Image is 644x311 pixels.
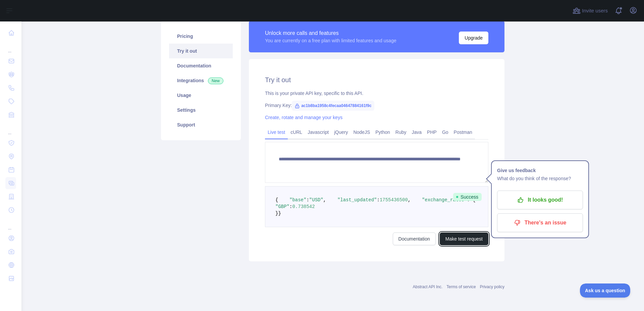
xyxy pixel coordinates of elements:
[275,211,278,216] span: }
[292,101,374,111] span: ac1b8ba1958c4fecaa04647884161f9c
[5,122,16,136] div: ...
[169,117,233,132] a: Support
[351,127,373,138] a: NodeJS
[289,197,306,203] span: "base"
[497,166,583,174] h1: Give us feedback
[265,90,488,97] div: This is your private API key, specific to this API.
[265,102,488,109] div: Primary Key:
[480,284,504,289] a: Privacy policy
[459,32,488,44] button: Upgrade
[169,44,233,58] a: Try it out
[502,194,578,206] p: It looks good!
[497,191,583,209] button: It looks good!
[337,197,377,203] span: "last_updated"
[497,213,583,232] button: There's an issue
[408,197,411,203] span: ,
[309,197,323,203] span: "USD"
[265,115,342,120] a: Create, rotate and manage your keys
[288,127,305,138] a: cURL
[305,127,331,138] a: Javascript
[582,7,608,15] span: Invite users
[265,127,288,138] a: Live test
[424,127,439,138] a: PHP
[446,284,476,289] a: Terms of service
[502,217,578,228] p: There's an issue
[422,197,467,203] span: "exchange_rates"
[169,103,233,117] a: Settings
[169,88,233,103] a: Usage
[265,37,396,44] div: You are currently on a free plan with limited features and usage
[413,284,443,289] a: Abstract API Inc.
[5,40,16,54] div: ...
[169,29,233,44] a: Pricing
[439,127,451,138] a: Go
[453,193,482,201] span: Success
[275,204,289,209] span: "GBP"
[265,29,396,37] div: Unlock more calls and features
[292,204,315,209] span: 0.738542
[323,197,326,203] span: ,
[373,127,393,138] a: Python
[306,197,309,203] span: :
[380,197,408,203] span: 1755436500
[580,283,631,298] iframe: Toggle Customer Support
[331,127,351,138] a: jQuery
[571,5,609,16] button: Invite users
[278,211,281,216] span: }
[393,127,409,138] a: Ruby
[208,77,223,84] span: New
[289,204,292,209] span: :
[409,127,425,138] a: Java
[265,75,488,85] h2: Try it out
[377,197,380,203] span: :
[440,232,488,245] button: Make test request
[169,73,233,88] a: Integrations New
[275,197,278,203] span: {
[497,174,583,183] p: What do you think of the response?
[5,217,16,231] div: ...
[393,232,436,245] a: Documentation
[169,58,233,73] a: Documentation
[451,127,475,138] a: Postman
